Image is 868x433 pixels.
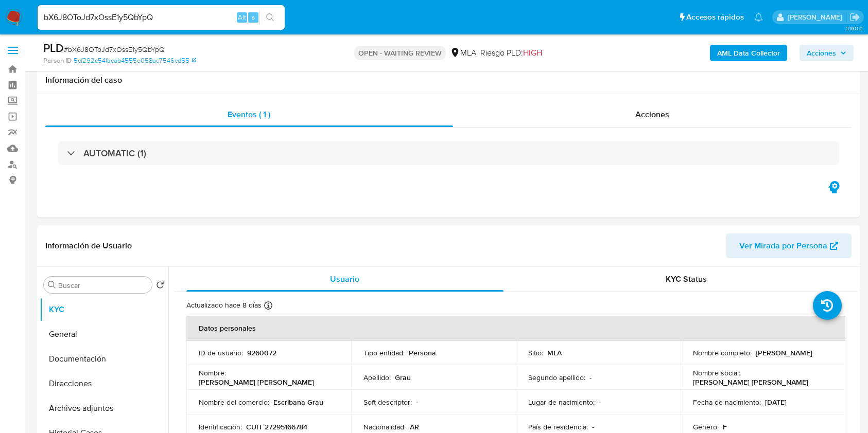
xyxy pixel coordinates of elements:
[259,10,281,25] button: search-icon
[363,348,405,357] p: Tipo entidad :
[409,348,436,357] p: Persona
[40,396,168,421] button: Archivos adjuntos
[40,371,168,396] button: Direcciones
[739,233,827,258] span: Ver Mirada por Persona
[186,316,845,340] th: Datos personales
[416,398,418,407] p: -
[199,377,314,387] p: [PERSON_NAME] [PERSON_NAME]
[199,348,243,357] p: ID de usuario :
[363,398,412,407] p: Soft descriptor :
[410,422,419,431] p: AR
[156,281,164,292] button: Volver al orden por defecto
[723,422,727,431] p: F
[273,398,323,407] p: Escribana Grau
[849,12,860,23] a: Salir
[45,75,852,85] h1: Información del caso
[330,273,359,285] span: Usuario
[395,373,411,382] p: Grau
[40,347,168,371] button: Documentación
[635,109,669,120] span: Acciones
[199,422,242,431] p: Identificación :
[592,422,594,431] p: -
[528,348,543,357] p: Sitio :
[666,273,707,285] span: KYC Status
[807,45,836,61] span: Acciones
[38,11,285,24] input: Buscar usuario o caso...
[547,348,562,357] p: MLA
[800,45,854,61] button: Acciones
[199,368,226,377] p: Nombre :
[599,398,601,407] p: -
[523,47,542,59] span: HIGH
[40,297,168,322] button: KYC
[228,109,270,120] span: Eventos ( 1 )
[693,368,740,377] p: Nombre social :
[354,46,446,60] p: OPEN - WAITING REVIEW
[199,398,269,407] p: Nombre del comercio :
[726,233,852,258] button: Ver Mirada por Persona
[717,45,780,61] b: AML Data Collector
[480,47,542,59] span: Riesgo PLD:
[252,12,255,22] span: s
[43,40,64,56] b: PLD
[64,44,165,55] span: # bX6J8OToJd7xOssE1y5QbYpQ
[247,348,276,357] p: 9260072
[74,56,196,65] a: 5cf292c54facab4555e058ac7546cd55
[710,45,787,61] button: AML Data Collector
[693,348,752,357] p: Nombre completo :
[363,373,391,382] p: Apellido :
[58,141,839,165] div: AUTOMATIC (1)
[83,148,146,159] h3: AUTOMATIC (1)
[686,12,744,23] span: Accesos rápidos
[693,398,761,407] p: Fecha de nacimiento :
[246,422,307,431] p: CUIT 27295166784
[693,377,808,387] p: [PERSON_NAME] [PERSON_NAME]
[589,373,592,382] p: -
[40,322,168,347] button: General
[450,47,476,59] div: MLA
[48,281,56,289] button: Buscar
[693,422,719,431] p: Género :
[58,281,148,290] input: Buscar
[528,373,585,382] p: Segundo apellido :
[45,241,132,251] h1: Información de Usuario
[43,56,72,65] b: Person ID
[765,398,787,407] p: [DATE]
[754,13,763,22] a: Notificaciones
[528,422,588,431] p: País de residencia :
[756,348,812,357] p: [PERSON_NAME]
[363,422,406,431] p: Nacionalidad :
[528,398,595,407] p: Lugar de nacimiento :
[788,12,846,22] p: juanbautista.fernandez@mercadolibre.com
[238,12,246,22] span: Alt
[186,300,262,310] p: Actualizado hace 8 días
